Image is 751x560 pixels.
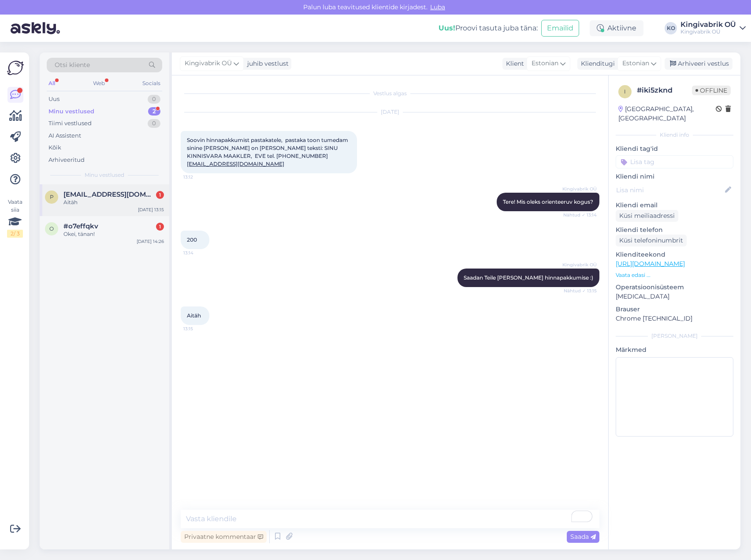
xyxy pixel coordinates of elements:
[183,250,216,256] span: 13:14
[616,283,733,292] p: Operatsioonisüsteem
[48,95,59,104] div: Uus
[577,59,615,68] div: Klienditugi
[48,131,81,140] div: AI Assistent
[532,59,558,68] span: Estonian
[616,172,733,181] p: Kliendi nimi
[541,20,579,37] button: Emailid
[63,190,155,198] span: parnakv@gmail.com
[622,59,649,68] span: Estonian
[616,225,733,235] p: Kliendi telefon
[502,59,524,68] div: Klient
[181,108,599,116] div: [DATE]
[148,95,160,104] div: 0
[48,107,94,116] div: Minu vestlused
[156,223,164,231] div: 1
[187,312,201,319] span: Aitäh
[428,3,448,11] span: Luba
[181,510,599,528] textarea: To enrich screen reader interactions, please activate Accessibility in Grammarly extension settings
[680,21,736,28] div: Kingivabrik OÜ
[680,28,736,35] div: Kingivabrik OÜ
[50,194,54,200] span: p
[47,78,57,89] div: All
[616,292,733,301] p: [MEDICAL_DATA]
[616,332,733,340] div: [PERSON_NAME]
[137,238,164,245] div: [DATE] 14:26
[7,60,24,76] img: Askly Logo
[148,107,160,116] div: 2
[562,261,597,268] span: Kingivabrik OÜ
[616,131,733,139] div: Kliendi info
[563,212,597,218] span: Nähtud ✓ 13:14
[148,119,160,128] div: 0
[590,20,643,36] div: Aktiivne
[439,24,455,32] b: Uus!
[183,174,216,180] span: 13:12
[562,186,597,192] span: Kingivabrik OÜ
[63,230,164,238] div: Okei, tänan!
[187,161,284,167] a: [EMAIL_ADDRESS][DOMAIN_NAME]
[63,222,98,230] span: #o7effqkv
[665,58,732,70] div: Arhiveeri vestlus
[48,156,85,164] div: Arhiveeritud
[616,260,685,268] a: [URL][DOMAIN_NAME]
[616,235,687,246] div: Küsi telefoninumbrit
[616,155,733,168] input: Lisa tag
[49,225,54,232] span: o
[692,86,731,95] span: Offline
[85,171,124,179] span: Minu vestlused
[244,59,289,68] div: juhib vestlust
[63,198,164,206] div: Aitäh
[48,119,92,128] div: Tiimi vestlused
[616,201,733,210] p: Kliendi email
[564,287,597,294] span: Nähtud ✓ 13:15
[464,274,593,281] span: Saadan Teile [PERSON_NAME] hinnapakkumise :)
[187,137,349,167] span: Soovin hinnapakkumist pastakatele, pastaka toon tumedam sinine [PERSON_NAME] on [PERSON_NAME] tek...
[616,144,733,153] p: Kliendi tag'id
[618,105,716,123] div: [GEOGRAPHIC_DATA], [GEOGRAPHIC_DATA]
[637,85,692,96] div: # iki5zknd
[624,88,626,95] span: i
[48,143,61,152] div: Kõik
[616,185,723,195] input: Lisa nimi
[181,531,267,543] div: Privaatne kommentaar
[570,533,596,541] span: Saada
[616,250,733,259] p: Klienditeekond
[7,198,23,238] div: Vaata siia
[156,191,164,199] div: 1
[183,325,216,332] span: 13:15
[55,60,90,70] span: Otsi kliente
[91,78,107,89] div: Web
[680,21,746,35] a: Kingivabrik OÜKingivabrik OÜ
[185,59,232,68] span: Kingivabrik OÜ
[616,314,733,323] p: Chrome [TECHNICAL_ID]
[7,230,23,238] div: 2 / 3
[665,22,677,34] div: KO
[616,305,733,314] p: Brauser
[439,23,538,34] div: Proovi tasuta juba täna:
[187,236,197,243] span: 200
[181,90,599,97] div: Vestlus algas
[141,78,162,89] div: Socials
[616,210,678,222] div: Küsi meiliaadressi
[616,345,733,355] p: Märkmed
[138,206,164,213] div: [DATE] 13:15
[616,271,733,279] p: Vaata edasi ...
[503,198,593,205] span: Tere! Mis oleks orienteeruv kogus?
